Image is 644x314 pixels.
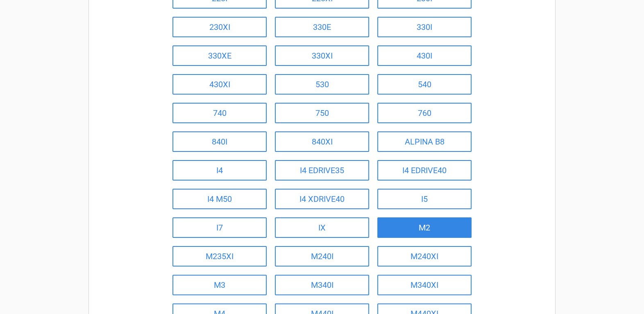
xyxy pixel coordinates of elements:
a: 230XI [172,17,267,37]
a: 750 [275,103,369,123]
a: M340I [275,275,369,295]
a: 740 [172,103,267,123]
a: M240I [275,246,369,267]
a: 430I [377,45,472,66]
a: 840XI [275,131,369,152]
a: I4 [172,160,267,181]
a: 530 [275,74,369,95]
a: M2 [377,217,472,238]
a: 540 [377,74,472,95]
a: M3 [172,275,267,295]
a: 330E [275,17,369,37]
a: 840I [172,131,267,152]
a: I4 EDRIVE35 [275,160,369,181]
a: M235XI [172,246,267,267]
a: M240XI [377,246,472,267]
a: I7 [172,217,267,238]
a: 760 [377,103,472,123]
a: I4 M50 [172,189,267,209]
a: 330I [377,17,472,37]
a: M340XI [377,275,472,295]
a: I4 XDRIVE40 [275,189,369,209]
a: I4 EDRIVE40 [377,160,472,181]
a: 330XE [172,45,267,66]
a: 330XI [275,45,369,66]
a: 430XI [172,74,267,95]
a: IX [275,217,369,238]
a: I5 [377,189,472,209]
a: ALPINA B8 [377,131,472,152]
